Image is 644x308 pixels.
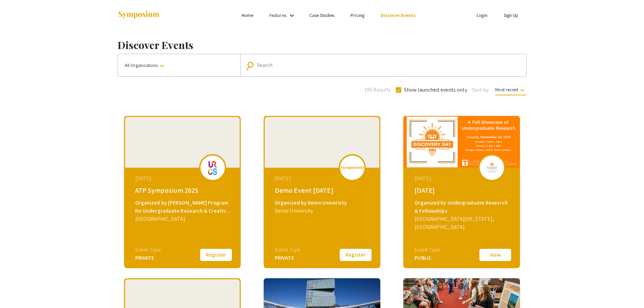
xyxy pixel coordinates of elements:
span: Show launched events only [404,86,467,94]
a: Features [269,12,286,18]
div: PRIVATE [135,254,161,262]
div: Event Type [135,246,161,254]
mat-icon: Search [247,60,257,72]
button: Most recent [490,84,532,96]
img: logo_v2.png [340,165,364,170]
div: [DATE] [414,174,510,183]
a: Case Studies [309,12,334,18]
button: View [478,248,512,262]
div: Event Type [275,246,301,254]
span: Sort by: [472,86,490,94]
img: Symposium by ForagerOne [118,10,160,20]
img: atp2025_eventLogo_56bb79_.png [202,159,223,176]
a: Login [477,12,487,18]
div: [DATE] [275,174,371,183]
h1: Discover Events [118,39,527,51]
div: ATP Symposium 2025 [135,185,231,195]
div: [GEOGRAPHIC_DATA][US_STATE], [GEOGRAPHIC_DATA] [414,215,510,231]
div: Event Type [414,246,440,254]
div: [GEOGRAPHIC_DATA] [135,215,231,223]
mat-icon: Expand Features list [288,11,296,20]
div: Demo Event [DATE] [275,185,371,195]
span: 195 Results [364,86,391,94]
div: PUBLIC [414,254,440,262]
mat-icon: keyboard_arrow_down [518,86,526,94]
div: Demo University [275,207,371,215]
span: Most recent [495,87,526,95]
div: [DATE] [414,185,510,195]
span: All Organizations [125,62,166,68]
img: discovery-day-2025_eventCoverPhoto_44667f__thumb.png [403,116,520,168]
button: All Organizations [118,54,240,76]
button: Register [339,248,373,262]
a: Sign Up [504,12,519,18]
div: Organized by [PERSON_NAME] Program for Undergraduate Research & Creative Scholarship [135,199,231,215]
iframe: Chat [5,278,29,303]
a: Discover Events [381,12,416,18]
img: discovery-day-2025_eventLogo_8ba5b6_.png [482,159,502,176]
div: Organized by Undergraduate Research & Fellowships [414,199,510,215]
a: Home [242,12,253,18]
div: PRIVATE [275,254,301,262]
div: [DATE] [135,174,231,183]
a: Pricing [351,12,364,18]
mat-icon: keyboard_arrow_down [158,62,166,70]
button: Register [199,248,233,262]
div: Organized by Demo University [275,199,371,207]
